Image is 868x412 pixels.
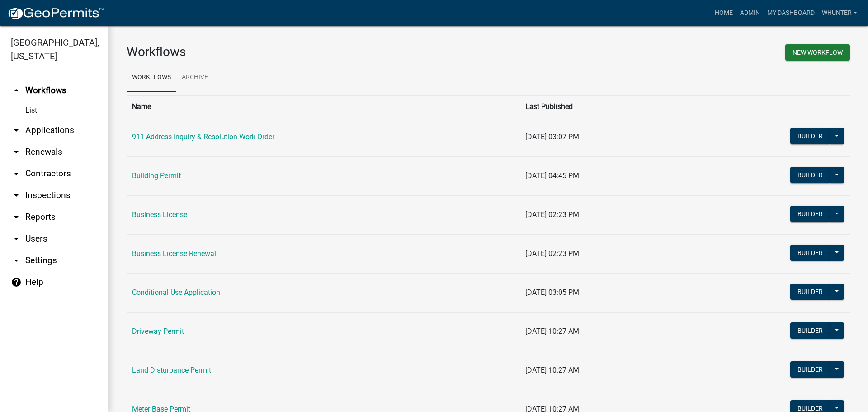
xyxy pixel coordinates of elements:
span: [DATE] 10:27 AM [525,327,579,336]
h3: Workflows [127,44,481,60]
a: Land Disturbance Permit [132,366,211,374]
a: Admin [736,5,764,22]
i: arrow_drop_down [11,147,22,157]
th: Last Published [520,95,684,118]
span: [DATE] 10:27 AM [525,366,579,374]
i: arrow_drop_down [11,190,22,201]
i: help [11,277,22,288]
i: arrow_drop_down [11,125,22,136]
span: [DATE] 02:23 PM [525,249,579,258]
button: Builder [790,167,830,183]
button: Builder [790,245,830,261]
button: Builder [790,322,830,339]
a: Building Permit [132,171,181,180]
a: Workflows [127,63,176,92]
span: [DATE] 03:07 PM [525,133,579,141]
button: Builder [790,206,830,222]
span: [DATE] 03:05 PM [525,288,579,297]
span: [DATE] 04:45 PM [525,171,579,180]
i: arrow_drop_down [11,233,22,244]
i: arrow_drop_down [11,212,22,223]
button: Builder [790,284,830,300]
a: 911 Address Inquiry & Resolution Work Order [132,133,274,141]
th: Name [127,95,520,118]
i: arrow_drop_down [11,255,22,266]
a: Business License [132,210,187,219]
span: [DATE] 02:23 PM [525,210,579,219]
i: arrow_drop_up [11,85,22,96]
button: Builder [790,361,830,378]
a: Driveway Permit [132,327,184,336]
button: Builder [790,128,830,144]
a: Business License Renewal [132,249,216,258]
a: Archive [176,63,213,92]
i: arrow_drop_down [11,168,22,179]
a: My Dashboard [764,5,818,22]
a: Home [711,5,736,22]
button: New Workflow [785,44,850,61]
a: whunter [818,5,861,22]
a: Conditional Use Application [132,288,220,297]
